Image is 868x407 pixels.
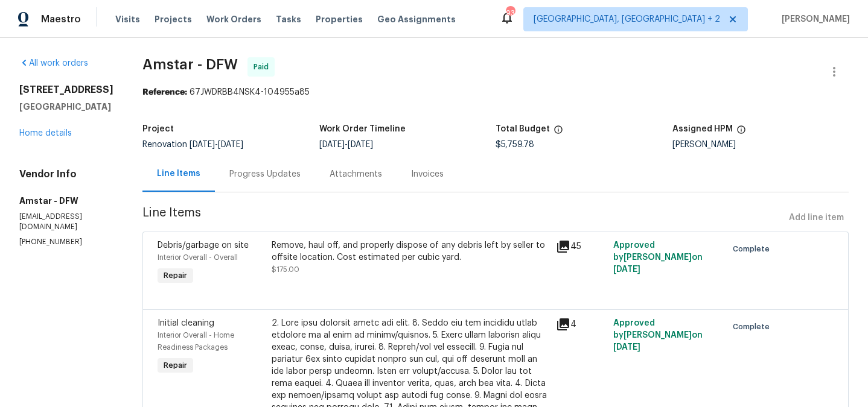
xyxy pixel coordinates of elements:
[733,321,774,333] span: Complete
[142,125,174,133] h5: Project
[155,13,192,25] span: Projects
[316,13,363,25] span: Properties
[142,57,238,72] span: Amstar - DFW
[613,343,640,352] span: [DATE]
[506,7,514,19] div: 93
[348,140,373,149] span: [DATE]
[554,125,563,140] span: The total cost of line items that have been proposed by Opendoor. This sum includes line items th...
[218,140,243,149] span: [DATE]
[272,266,299,273] span: $175.00
[736,125,746,140] span: The hpm assigned to this work order.
[777,13,850,25] span: [PERSON_NAME]
[19,84,113,96] h2: [STREET_ADDRESS]
[190,140,243,149] span: -
[613,241,703,274] span: Approved by [PERSON_NAME] on
[142,88,187,96] b: Reference:
[142,207,784,229] span: Line Items
[319,125,406,133] h5: Work Order Timeline
[41,13,81,25] span: Maestro
[19,212,113,232] p: [EMAIL_ADDRESS][DOMAIN_NAME]
[672,125,733,133] h5: Assigned HPM
[158,241,249,250] span: Debris/garbage on site
[190,140,215,149] span: [DATE]
[319,140,345,149] span: [DATE]
[377,13,456,25] span: Geo Assignments
[158,319,214,327] span: Initial cleaning
[142,86,849,98] div: 67JWDRBB4NSK4-104955a85
[19,195,113,207] h5: Amstar - DFW
[19,129,72,137] a: Home details
[556,239,605,254] div: 45
[411,168,444,180] div: Invoices
[319,140,373,149] span: -
[157,168,200,180] div: Line Items
[276,15,301,24] span: Tasks
[158,332,234,351] span: Interior Overall - Home Readiness Packages
[159,270,192,282] span: Repair
[19,168,113,180] h4: Vendor Info
[330,168,382,180] div: Attachments
[613,265,640,274] span: [DATE]
[19,101,113,113] h5: [GEOGRAPHIC_DATA]
[19,59,88,68] a: All work orders
[229,168,301,180] div: Progress Updates
[206,13,261,25] span: Work Orders
[159,359,192,371] span: Repair
[158,254,238,261] span: Interior Overall - Overall
[115,13,140,25] span: Visits
[733,243,774,255] span: Complete
[613,319,703,352] span: Approved by [PERSON_NAME] on
[272,239,549,263] div: Remove, haul off, and properly dispose of any debris left by seller to offsite location. Cost est...
[556,317,605,332] div: 4
[496,125,550,133] h5: Total Budget
[254,61,273,73] span: Paid
[534,13,720,25] span: [GEOGRAPHIC_DATA], [GEOGRAPHIC_DATA] + 2
[496,140,534,149] span: $5,759.78
[672,140,849,149] div: [PERSON_NAME]
[142,140,243,149] span: Renovation
[19,237,113,247] p: [PHONE_NUMBER]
